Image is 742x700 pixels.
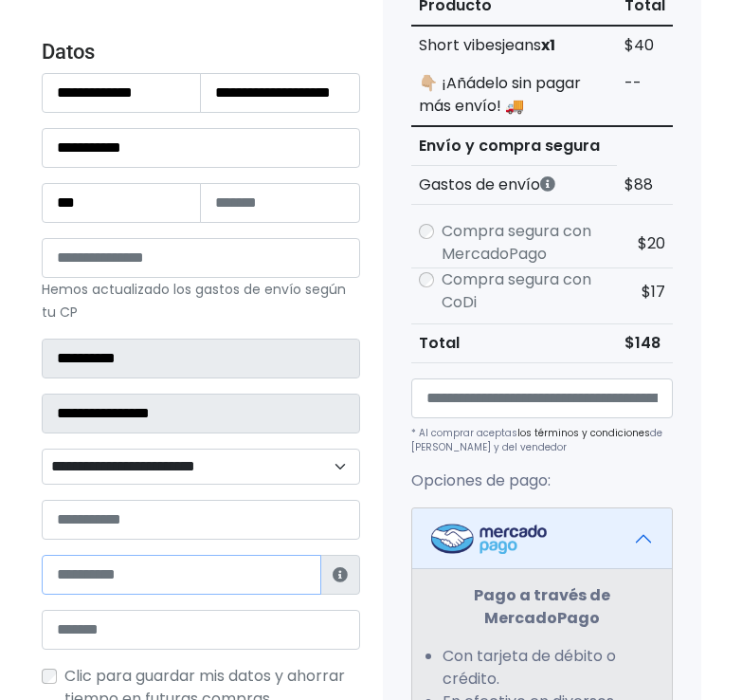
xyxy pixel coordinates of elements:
p: Opciones de pago: [411,470,673,492]
th: Gastos de envío [411,165,617,204]
a: los términos y condiciones [517,426,650,440]
label: Compra segura con MercadoPago [442,220,609,266]
label: Compra segura con CoDi [442,268,609,314]
span: $20 [638,232,665,254]
small: Hemos actualizado los gastos de envío según tu CP [42,280,346,322]
i: Los gastos de envío dependen de códigos postales. ¡Te puedes llevar más productos en un solo envío ! [540,176,555,192]
strong: x1 [541,34,555,56]
th: Total [411,323,617,362]
th: Envío y compra segura [411,126,617,166]
strong: Pago a través de MercadoPago [474,584,610,629]
p: * Al comprar aceptas de [PERSON_NAME] y del vendedor [411,426,673,454]
td: $148 [617,323,673,362]
td: $88 [617,165,673,204]
img: Mercadopago Logo [431,524,547,554]
td: $40 [617,26,673,64]
td: 👇🏼 ¡Añádelo sin pagar más envío! 🚚 [411,64,617,126]
h4: Datos [42,40,360,64]
span: $17 [642,281,665,303]
td: Short vibesjeans [411,26,617,64]
i: Estafeta lo usará para ponerse en contacto en caso de tener algún problema con el envío [333,567,348,582]
li: Con tarjeta de débito o crédito. [443,645,642,691]
td: -- [617,64,673,126]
